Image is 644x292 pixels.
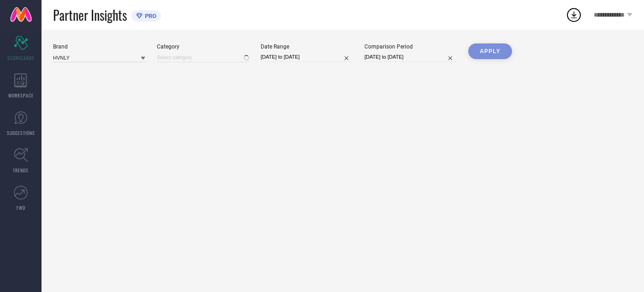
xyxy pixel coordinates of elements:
[261,43,353,50] div: Date Range
[143,12,156,19] span: PRO
[7,55,35,61] span: SCORECARDS
[364,52,457,62] input: Select comparison period
[53,43,145,50] div: Brand
[8,92,34,99] span: WORKSPACE
[157,43,249,50] div: Category
[7,129,35,136] span: SUGGESTIONS
[13,167,29,174] span: TRENDS
[261,52,353,62] input: Select date range
[53,6,127,24] span: Partner Insights
[566,6,582,23] div: Open download list
[364,43,457,50] div: Comparison Period
[17,204,25,211] span: FWD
